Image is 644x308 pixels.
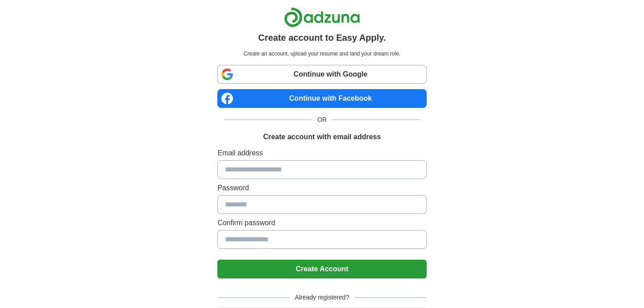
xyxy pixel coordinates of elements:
span: OR [312,115,332,124]
a: Continue with Facebook [217,89,426,108]
h1: Create account with email address [263,132,381,142]
label: Password [217,183,426,193]
span: Already registered? [289,293,354,302]
img: Adzuna logo [284,7,360,27]
a: Continue with Google [217,65,426,84]
button: Create Account [217,260,426,278]
label: Confirm password [217,218,426,228]
h1: Create account to Easy Apply. [258,31,386,44]
label: Email address [217,148,426,158]
p: Create an account, upload your resume and land your dream role. [219,50,424,58]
